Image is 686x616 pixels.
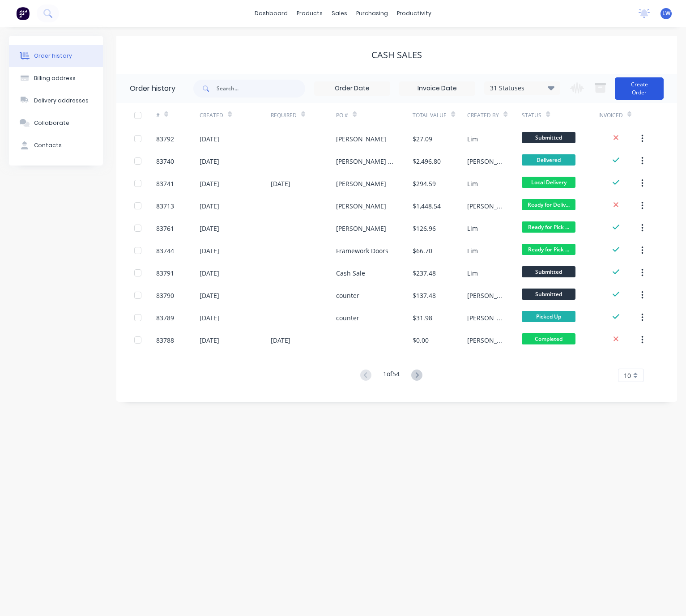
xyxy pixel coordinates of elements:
div: 83791 [156,268,174,278]
div: 83744 [156,246,174,255]
div: counter [336,291,359,300]
div: Order history [130,83,175,94]
div: 83740 [156,157,174,166]
div: Total Value [413,103,467,127]
div: Invoiced [598,103,642,127]
div: 1 of 54 [383,369,400,382]
span: Ready for Deliv... [522,199,575,210]
div: $1,448.54 [413,201,441,211]
div: Contacts [34,141,62,149]
div: PO # [336,103,413,127]
div: $137.48 [413,291,436,300]
div: productivity [392,7,436,20]
span: Delivered [522,154,575,166]
div: [DATE] [200,201,219,211]
div: [PERSON_NAME] [336,134,386,144]
div: PO # [336,111,348,119]
div: products [292,7,327,20]
span: Ready for Pick ... [522,221,575,233]
input: Invoice Date [400,82,475,95]
div: 83790 [156,291,174,300]
div: Lim [467,268,478,278]
div: Lim [467,224,478,233]
div: Created [200,103,271,127]
button: Collaborate [9,112,103,134]
span: LW [662,9,670,17]
div: $294.59 [413,179,436,188]
div: Created [200,111,223,119]
div: [DATE] [271,336,290,345]
div: $126.96 [413,224,436,233]
div: [DATE] [200,313,219,323]
div: Cash Sales [371,50,422,60]
div: $0.00 [413,336,429,345]
div: # [156,103,200,127]
div: Billing address [34,74,76,82]
div: 83788 [156,336,174,345]
a: dashboard [250,7,292,20]
div: [PERSON_NAME] [467,313,504,323]
button: Create Order [615,77,664,100]
div: Status [522,111,541,119]
div: Cash Sale [336,268,365,278]
div: [DATE] [200,336,219,345]
div: [PERSON_NAME] [467,157,504,166]
span: Ready for Pick ... [522,244,575,255]
div: Required [271,111,297,119]
div: [DATE] [200,291,219,300]
div: [PERSON_NAME] [467,336,504,345]
span: Submitted [522,266,575,277]
div: $66.70 [413,246,432,255]
div: 83741 [156,179,174,188]
div: [DATE] [200,246,219,255]
div: [PERSON_NAME] [467,201,504,211]
input: Order Date [315,82,390,95]
div: [DATE] [200,224,219,233]
div: [DATE] [200,134,219,144]
div: Required [271,103,336,127]
div: Order history [34,52,72,60]
div: $2,496.80 [413,157,441,166]
div: [DATE] [200,157,219,166]
div: Status [522,103,598,127]
div: 83761 [156,224,174,233]
div: Created By [467,103,522,127]
div: 31 Statuses [485,83,560,93]
span: Submitted [522,289,575,300]
div: $237.48 [413,268,436,278]
div: Total Value [413,111,447,119]
div: [DATE] [200,179,219,188]
div: Lim [467,246,478,255]
button: Contacts [9,134,103,157]
button: Billing address [9,67,103,89]
div: Delivery addresses [34,97,89,105]
button: Delivery addresses [9,89,103,112]
div: [PERSON_NAME] Forestry [336,157,395,166]
div: Framework Doors [336,246,388,255]
div: [DATE] [200,268,219,278]
div: 83789 [156,313,174,323]
div: 83792 [156,134,174,144]
div: sales [327,7,352,20]
div: [PERSON_NAME] [336,201,386,211]
span: Completed [522,333,575,344]
img: Factory [16,7,30,20]
div: $31.98 [413,313,432,323]
input: Search... [217,80,305,98]
div: [DATE] [271,179,290,188]
span: Local Delivery [522,177,575,188]
div: Collaborate [34,119,69,127]
div: [PERSON_NAME] [467,291,504,300]
span: Submitted [522,132,575,143]
button: Order history [9,45,103,67]
span: 10 [624,371,631,380]
div: # [156,111,160,119]
div: Lim [467,134,478,144]
div: [PERSON_NAME] [336,179,386,188]
div: Created By [467,111,499,119]
div: purchasing [352,7,392,20]
div: 83713 [156,201,174,211]
div: [PERSON_NAME] [336,224,386,233]
div: $27.09 [413,134,432,144]
span: Picked Up [522,311,575,322]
